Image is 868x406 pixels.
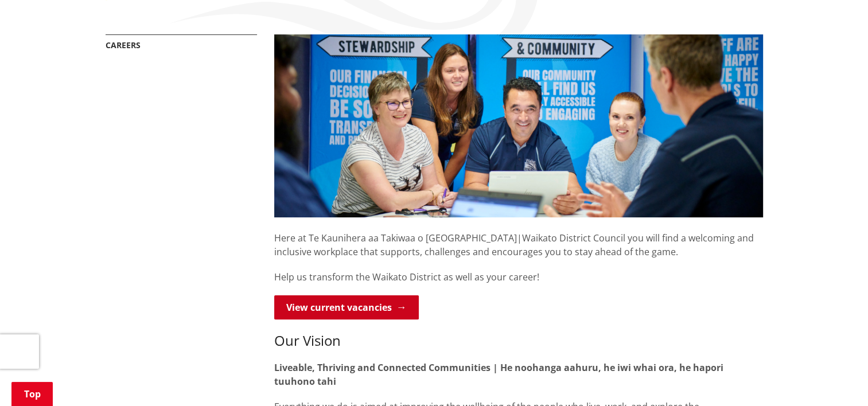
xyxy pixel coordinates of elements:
iframe: Messenger Launcher [815,358,857,399]
a: Careers [106,40,141,50]
img: Ngaaruawaahia staff discussing planning [274,34,763,217]
a: View current vacancies [274,295,419,319]
strong: Liveable, Thriving and Connected Communities | He noohanga aahuru, he iwi whai ora, he hapori tuu... [274,361,723,388]
h3: Our Vision [274,333,763,349]
a: Top [11,382,53,406]
p: Here at Te Kaunihera aa Takiwaa o [GEOGRAPHIC_DATA]|Waikato District Council you will find a welc... [274,217,763,259]
p: Help us transform the Waikato District as well as your career! [274,270,763,284]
